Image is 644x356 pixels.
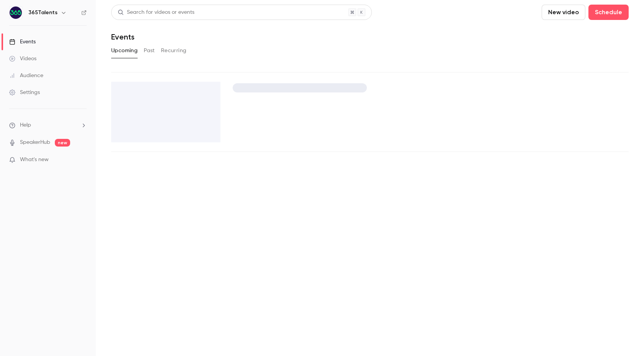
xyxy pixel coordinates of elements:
li: help-dropdown-opener [9,121,87,129]
button: Recurring [161,44,187,57]
span: What's new [20,156,49,164]
h6: 365Talents [28,9,58,16]
a: SpeakerHub [20,138,50,147]
span: Help [20,121,31,129]
div: Events [9,38,36,46]
div: Settings [9,89,40,96]
h1: Events [111,32,135,41]
button: Upcoming [111,44,138,57]
button: Schedule [588,5,629,20]
img: 365Talents [10,7,22,19]
div: Videos [9,55,36,63]
button: Past [144,44,155,57]
div: Search for videos or events [118,8,194,16]
span: new [55,139,70,147]
button: New video [542,5,585,20]
div: Audience [9,72,43,79]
